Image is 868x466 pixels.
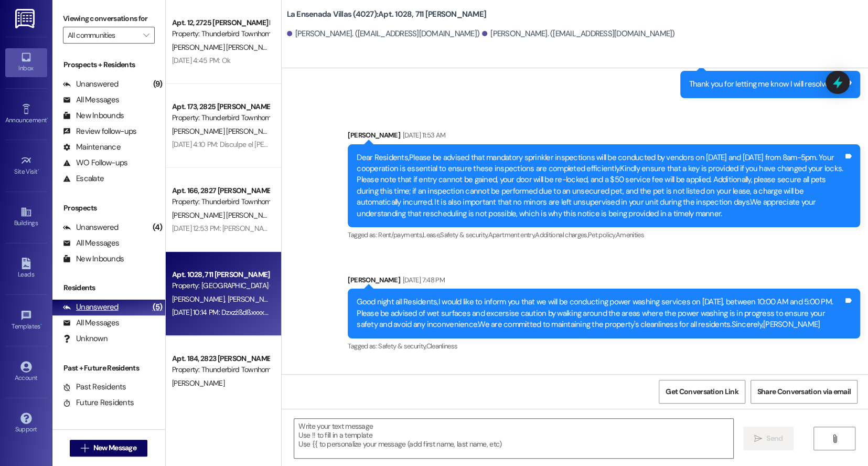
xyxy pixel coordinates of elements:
[63,238,119,249] div: All Messages
[63,79,119,90] div: Unanswered
[751,380,858,404] button: Share Conversation via email
[348,338,860,354] div: Tagged as:
[63,302,119,313] div: Unanswered
[400,274,445,285] div: [DATE] 7:48 PM
[52,203,165,214] div: Prospects
[5,203,47,231] a: Buildings
[172,126,278,136] span: [PERSON_NAME] [PERSON_NAME]
[348,227,860,242] div: Tagged as:
[830,435,838,443] i: 
[150,219,165,236] div: (4)
[5,306,47,335] a: Templates •
[287,28,480,39] div: [PERSON_NAME]. ([EMAIL_ADDRESS][DOMAIN_NAME])
[357,152,843,220] div: Dear Residents,Please be advised that mandatory sprinkler inspections will be conducted by vendor...
[172,28,269,39] div: Property: Thunderbird Townhomes (4001)
[348,274,860,289] div: [PERSON_NAME]
[63,382,126,393] div: Past Residents
[5,48,47,77] a: Inbox
[63,10,155,27] label: Viewing conversations for
[172,280,269,291] div: Property: [GEOGRAPHIC_DATA] (4027)
[400,130,445,141] div: [DATE] 11:53 AM
[482,28,675,39] div: [PERSON_NAME]. ([EMAIL_ADDRESS][DOMAIN_NAME])
[754,435,762,443] i: 
[172,269,269,280] div: Apt. 1028, 711 [PERSON_NAME]
[172,353,269,364] div: Apt. 184, 2823 [PERSON_NAME]
[287,9,487,20] b: La Ensenada Villas (4027): Apt. 1028, 711 [PERSON_NAME]
[616,230,644,239] span: Amenities
[440,230,488,239] span: Safety & security ,
[52,363,165,374] div: Past + Future Residents
[63,222,119,233] div: Unanswered
[151,76,165,92] div: (9)
[63,126,136,137] div: Review follow-ups
[40,321,42,329] span: •
[172,210,282,220] span: [PERSON_NAME] [PERSON_NAME]
[172,294,228,304] span: [PERSON_NAME]
[5,409,47,438] a: Support
[172,224,581,233] div: [DATE] 12:53 PM: [PERSON_NAME]. Muchisimas gracias. Ya gestionamos la instalacion para este proxi...
[172,101,269,112] div: Apt. 173, 2825 [PERSON_NAME]
[63,333,108,344] div: Unknown
[172,43,278,52] span: [PERSON_NAME] [PERSON_NAME]
[659,380,745,404] button: Get Conversation Link
[378,230,423,239] span: Rent/payments ,
[488,230,535,239] span: Apartment entry ,
[172,391,285,401] div: [DATE] 3:33 PM: [PERSON_NAME]! 😊
[70,440,147,457] button: New Message
[172,308,288,317] div: [DATE] 10:14 PM: Dzxzźßdßxxxxßxzßdd
[172,56,230,65] div: [DATE] 4:45 PM: Ok
[743,427,794,450] button: Send
[38,166,39,174] span: •
[63,397,134,408] div: Future Residents
[63,253,124,264] div: New Inbounds
[227,294,280,304] span: [PERSON_NAME]
[63,110,124,121] div: New Inbounds
[15,9,37,28] img: ResiDesk Logo
[172,112,269,123] div: Property: Thunderbird Townhomes (4001)
[143,31,149,39] i: 
[68,27,138,44] input: All communities
[52,282,165,293] div: Residents
[172,185,269,196] div: Apt. 166, 2827 [PERSON_NAME]
[81,444,89,452] i: 
[588,230,616,239] span: Pet policy ,
[52,59,165,70] div: Prospects + Residents
[63,94,119,105] div: All Messages
[172,140,607,149] div: [DATE] 4:10 PM: Disculpe el [PERSON_NAME] acondicionado no está enfriando me lo puede checar maña...
[47,115,48,122] span: •
[766,433,783,444] span: Send
[172,196,269,207] div: Property: Thunderbird Townhomes (4001)
[5,358,47,386] a: Account
[172,17,269,28] div: Apt. 12, 2725 [PERSON_NAME] B
[666,386,738,397] span: Get Conversation Link
[63,142,121,153] div: Maintenance
[423,230,440,239] span: Lease ,
[63,173,104,184] div: Escalate
[150,299,165,315] div: (5)
[172,364,269,375] div: Property: Thunderbird Townhomes (4001)
[93,442,136,453] span: New Message
[689,79,843,90] div: Thank you for letting me know I will resolve this
[535,230,588,239] span: Additional charges ,
[172,378,224,388] span: [PERSON_NAME]
[426,342,458,351] span: Cleanliness
[63,317,119,329] div: All Messages
[5,255,47,283] a: Leads
[5,152,47,180] a: Site Visit •
[357,296,843,330] div: Good night all Residents,I would like to inform you that we will be conducting power washing serv...
[63,157,127,168] div: WO Follow-ups
[348,130,860,144] div: [PERSON_NAME]
[378,342,426,351] span: Safety & security ,
[757,386,851,397] span: Share Conversation via email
